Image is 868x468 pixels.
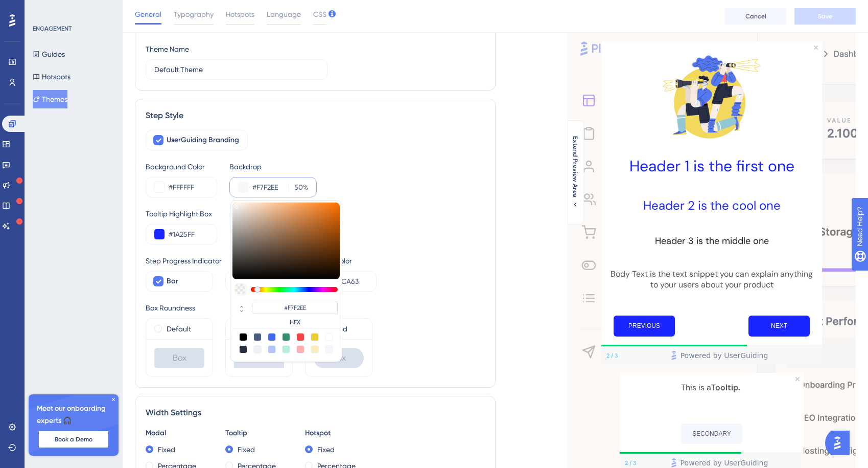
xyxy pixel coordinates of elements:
button: Previous [614,316,675,337]
span: Cancel [745,12,766,20]
p: Body Text is the text snippet you can explain anything to your users about your product [609,269,814,290]
input: % [292,181,303,193]
div: Tooltip Highlight Box [146,208,485,220]
span: Meet our onboarding experts 🎧 [37,403,110,427]
label: Fixed [317,443,335,456]
label: Fixed [238,443,255,456]
h2: Header 2 is the cool one [609,197,814,213]
b: Tooltip. [711,382,740,393]
label: Default [167,323,191,335]
input: Theme Name [154,64,319,75]
div: Background Color [146,161,217,173]
button: Cancel [725,8,786,25]
p: This is a [628,381,795,394]
img: Modal Media [661,46,763,148]
span: Book a Demo [55,435,92,443]
button: Hotspots [33,68,71,86]
span: General [135,8,161,20]
span: Save [818,12,832,20]
div: Box [154,348,204,368]
div: Footer [601,346,822,365]
span: Need Help? [24,3,64,15]
div: Step 2 of 3 [625,459,637,467]
div: ENGAGEMENT [33,25,72,33]
button: Next [748,316,810,337]
h3: Header 3 is the middle one [609,235,814,247]
label: Fixed [158,443,175,456]
div: Theme Name [146,43,189,55]
div: Box Roundness [146,302,485,314]
span: Bar [167,275,178,287]
span: UserGuiding Branding [167,134,239,146]
label: HEX [252,318,338,326]
span: Typography [174,8,214,20]
div: Tooltip [225,427,293,439]
div: Close Preview [814,46,818,50]
div: Step 2 of 3 [606,351,618,360]
div: Close Preview [795,377,800,381]
button: Save [794,8,856,25]
button: Book a Demo [39,431,108,448]
span: Powered by UserGuiding [681,349,768,362]
div: Modal [146,427,213,439]
div: Hotspot [305,427,372,439]
div: Backdrop [229,161,317,173]
div: Width Settings [146,407,485,419]
span: CSS [313,8,326,20]
button: SECONDARY [681,424,742,444]
div: Step Progress Indicator [146,255,293,267]
button: Guides [33,45,65,63]
iframe: UserGuiding AI Assistant Launcher [825,428,856,458]
span: Extend Preview Area [571,136,579,197]
button: Extend Preview Area [567,136,583,209]
label: % [288,181,308,193]
h1: Header 1 is the first one [609,156,814,176]
span: Language [267,8,301,20]
button: Themes [33,90,67,108]
div: Step Style [146,109,485,122]
span: Hotspots [226,8,254,20]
